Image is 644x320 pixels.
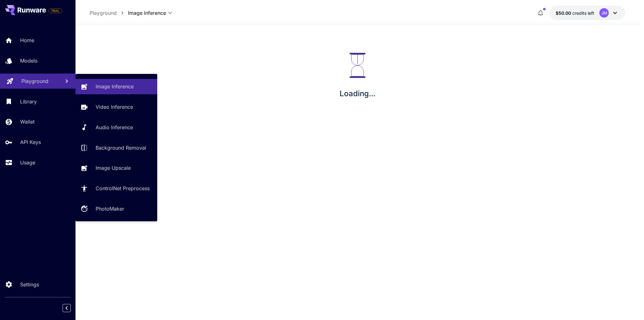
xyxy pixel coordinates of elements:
[556,10,572,16] span: $50.00
[75,99,157,115] a: Video Inference
[20,138,41,146] p: API Keys
[20,98,37,105] p: Library
[96,185,150,192] p: ControlNet Preprocess
[549,6,625,20] button: $50.00
[20,57,37,64] p: Models
[21,77,48,85] p: Playground
[599,8,609,18] div: JM
[48,7,62,14] span: Add your payment card to enable full platform functionality.
[96,144,146,152] p: Background Removal
[96,103,133,111] p: Video Inference
[67,302,75,314] div: Collapse sidebar
[20,118,35,125] p: Wallet
[90,9,117,17] p: Playground
[96,83,134,90] p: Image Inference
[128,9,166,17] span: Image Inference
[556,10,594,16] div: $50.00
[20,159,35,166] p: Usage
[20,281,39,288] p: Settings
[572,10,594,16] span: credits left
[63,304,71,312] button: Collapse sidebar
[96,205,124,212] p: PhotoMaker
[75,79,157,94] a: Image Inference
[75,120,157,135] a: Audio Inference
[75,140,157,155] a: Background Removal
[90,9,128,17] nav: breadcrumb
[75,181,157,196] a: ControlNet Preprocess
[20,36,34,44] p: Home
[96,124,133,131] p: Audio Inference
[340,88,375,99] p: Loading...
[75,160,157,176] a: Image Upscale
[49,8,62,13] span: TRIAL
[96,164,131,172] p: Image Upscale
[75,201,157,217] a: PhotoMaker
